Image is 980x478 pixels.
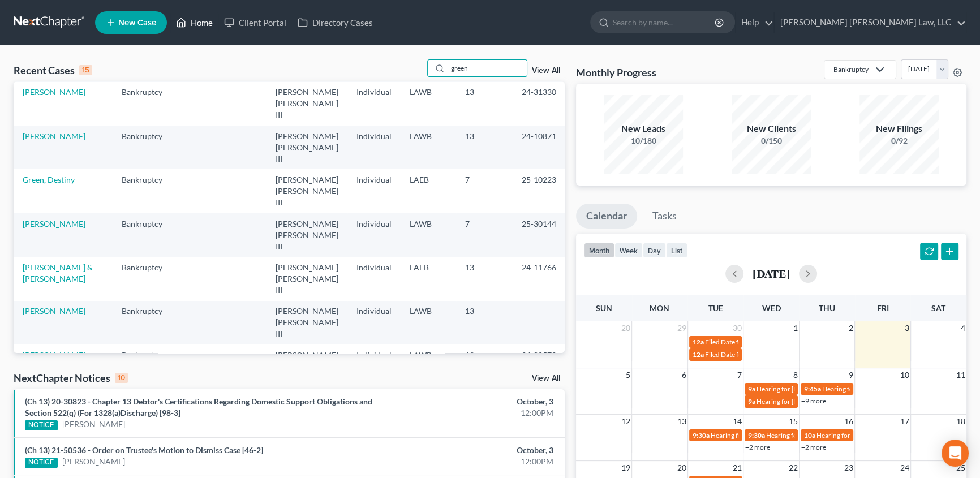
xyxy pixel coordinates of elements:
td: 7 [456,169,513,213]
a: [PERSON_NAME] [23,219,85,229]
span: Hearing for [US_STATE] Safety Association of Timbermen - Self I [711,431,897,440]
div: 0/150 [732,135,811,147]
td: Bankruptcy [113,301,183,344]
td: LAEB [401,257,456,300]
span: 29 [676,321,687,335]
button: week [614,243,643,258]
a: (Ch 13) 21-50536 - Order on Trustee's Motion to Dismiss Case [46-2] [25,445,263,455]
td: 24-11766 [513,257,567,300]
td: Individual [347,169,401,213]
a: [PERSON_NAME] [62,456,125,467]
td: LAWB [401,82,456,126]
td: Bankruptcy [113,82,183,126]
span: 16 [843,415,854,428]
span: 12 [620,415,631,428]
a: [PERSON_NAME] [23,131,85,141]
td: 24-80572 [513,344,567,388]
div: 10 [115,373,128,383]
span: 7 [736,368,743,382]
span: 21 [732,461,743,475]
td: 13 [456,257,513,300]
span: Wed [762,303,780,313]
span: Filed Date for [PERSON_NAME] [705,338,800,346]
span: Hearing for [US_STATE] Safety Association of Timbermen - Self I [766,431,952,440]
button: month [584,243,614,258]
span: 12a [693,350,704,359]
td: [PERSON_NAME] [PERSON_NAME] III [267,301,347,344]
td: 25-10223 [513,169,567,213]
td: Individual [347,82,401,126]
span: 4 [960,321,966,335]
td: Bankruptcy [113,169,183,213]
a: View All [532,67,560,75]
span: 3 [904,321,910,335]
a: +2 more [801,443,826,451]
span: 20 [676,461,687,475]
td: Individual [347,126,401,169]
span: 9:45a [804,385,821,393]
span: 30 [732,321,743,335]
div: 12:00PM [385,456,553,467]
span: Hearing for [PERSON_NAME] [822,385,910,393]
span: Hearing for [PERSON_NAME] [757,397,845,406]
div: Recent Cases [14,63,92,77]
span: Hearing for [PERSON_NAME] [816,431,905,440]
span: New Case [118,19,156,27]
td: Bankruptcy [113,213,183,257]
span: 9a [748,385,755,393]
td: Individual [347,213,401,257]
h3: Monthly Progress [576,66,656,79]
div: October, 3 [385,445,553,456]
td: 13 [456,301,513,344]
span: 2 [848,321,854,335]
a: [PERSON_NAME] [62,419,125,430]
div: New Leads [604,122,683,135]
div: New Filings [859,122,939,135]
a: Home [170,12,218,33]
a: Tasks [642,204,687,229]
td: 13 [456,344,513,388]
a: Green, Destiny [23,175,75,184]
td: 24-31330 [513,82,567,126]
div: NextChapter Notices [14,371,128,385]
span: 15 [788,415,799,428]
a: +2 more [745,443,770,451]
span: 5 [625,368,631,382]
span: 28 [620,321,631,335]
span: 19 [620,461,631,475]
td: 13 [456,82,513,126]
td: Bankruptcy [113,126,183,169]
div: 10/180 [604,135,683,147]
span: 9 [848,368,854,382]
h2: [DATE] [753,268,790,279]
td: [PERSON_NAME] [PERSON_NAME] III [267,169,347,213]
span: 10a [804,431,815,440]
a: Help [736,12,773,33]
div: NOTICE [25,458,58,468]
td: LAWB [401,301,456,344]
span: Filed Date for [PERSON_NAME] [705,350,800,359]
td: 7 [456,213,513,257]
input: Search by name... [448,60,527,76]
div: 12:00PM [385,407,553,419]
input: Search by name... [613,12,716,33]
span: 11 [955,368,966,382]
span: Tue [708,303,723,313]
a: Directory Cases [292,12,379,33]
a: [PERSON_NAME] & [PERSON_NAME] [23,262,93,283]
td: LAWB [401,344,456,388]
a: [PERSON_NAME] [23,306,85,316]
div: 0/92 [859,135,939,147]
span: 6 [681,368,687,382]
span: Hearing for [PERSON_NAME] [757,385,845,393]
div: 15 [79,65,92,75]
a: [PERSON_NAME][GEOGRAPHIC_DATA] [23,350,104,371]
span: 10 [899,368,910,382]
span: Sat [931,303,945,313]
span: 9a [748,397,755,406]
span: 9:30a [748,431,765,440]
td: Bankruptcy [113,257,183,300]
button: day [643,243,666,258]
td: LAWB [401,126,456,169]
a: [PERSON_NAME] [23,87,85,97]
